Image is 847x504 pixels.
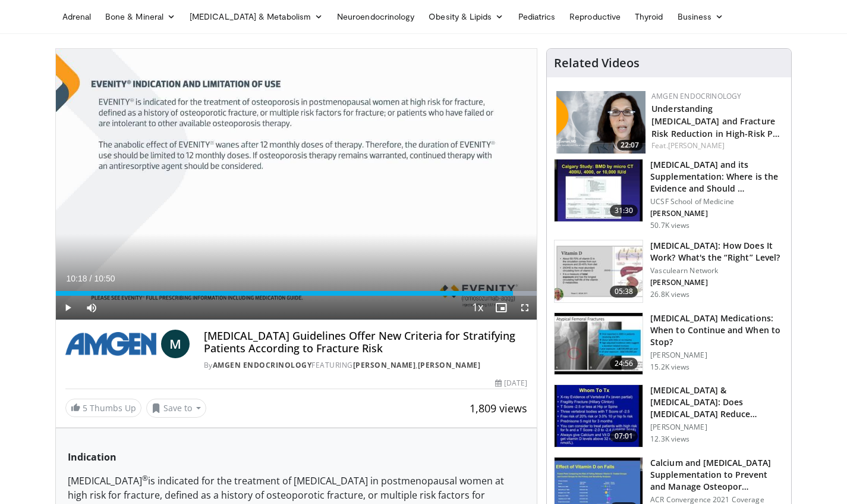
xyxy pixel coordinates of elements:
h3: [MEDICAL_DATA]: How Does It Work? What's the “Right” Level? [650,240,784,264]
p: Vasculearn Network [650,266,784,276]
a: [MEDICAL_DATA] & Metabolism [182,5,330,29]
h3: [MEDICAL_DATA] and its Supplementation: Where is the Evidence and Should … [650,159,784,195]
p: 12.3K views [650,434,689,444]
span: 24:56 [610,358,638,370]
a: M [161,330,190,358]
sup: ® [142,473,148,483]
span: 22:07 [617,140,643,151]
a: Bone & Mineral [98,5,182,29]
p: [PERSON_NAME] [650,350,784,360]
a: Reproductive [562,5,628,29]
div: Progress Bar [56,291,537,296]
a: 05:38 [MEDICAL_DATA]: How Does It Work? What's the “Right” Level? Vasculearn Network [PERSON_NAME... [554,240,784,303]
a: 07:01 [MEDICAL_DATA] & [MEDICAL_DATA]: Does [MEDICAL_DATA] Reduce Falls/Fractures in t… [PERSON_N... [554,384,784,447]
button: Enable picture-in-picture mode [489,296,513,320]
button: Fullscreen [513,296,537,320]
strong: Indication [68,450,116,464]
img: c9a25db3-4db0-49e1-a46f-17b5c91d58a1.png.150x105_q85_crop-smart_upscale.png [556,91,646,154]
a: Amgen Endocrinology [651,91,741,101]
span: 07:01 [610,430,638,442]
span: 5 [83,402,87,414]
span: 10:18 [67,274,87,283]
a: 5 Thumbs Up [65,399,141,417]
button: Mute [80,296,103,320]
button: Save to [146,399,207,418]
a: Understanding [MEDICAL_DATA] and Fracture Risk Reduction in High-Risk P… [651,103,780,139]
span: 10:50 [94,274,115,283]
div: [DATE] [495,378,527,389]
img: Amgen Endocrinology [65,330,156,358]
a: 24:56 [MEDICAL_DATA] Medications: When to Continue and When to Stop? [PERSON_NAME] 15.2K views [554,312,784,375]
p: 15.2K views [650,362,689,372]
a: Amgen Endocrinology [213,360,312,370]
h3: [MEDICAL_DATA] Medications: When to Continue and When to Stop? [650,312,784,348]
div: Feat. [651,140,782,151]
video-js: Video Player [56,49,537,320]
img: 4bb25b40-905e-443e-8e37-83f056f6e86e.150x105_q85_crop-smart_upscale.jpg [555,159,643,221]
img: 6d2c734b-d54f-4c87-bcc9-c254c50adfb7.150x105_q85_crop-smart_upscale.jpg [555,385,643,447]
h4: Related Videos [554,56,640,70]
img: a7bc7889-55e5-4383-bab6-f6171a83b938.150x105_q85_crop-smart_upscale.jpg [555,313,643,375]
span: 31:30 [610,205,638,217]
p: [PERSON_NAME] [650,422,784,432]
a: Neuroendocrinology [330,5,421,29]
a: [PERSON_NAME] [668,140,725,151]
h4: [MEDICAL_DATA] Guidelines Offer New Criteria for Stratifying Patients According to Fracture Risk [204,330,527,355]
a: 22:07 [556,91,646,154]
p: 26.8K views [650,290,689,299]
a: Business [670,5,731,29]
a: Adrenal [55,5,99,29]
a: [PERSON_NAME] [353,360,416,370]
div: By FEATURING , [204,360,527,371]
a: [PERSON_NAME] [418,360,481,370]
span: / [90,274,92,283]
span: 1,809 views [470,401,527,415]
img: 8daf03b8-df50-44bc-88e2-7c154046af55.150x105_q85_crop-smart_upscale.jpg [555,240,643,302]
p: UCSF School of Medicine [650,197,784,206]
h3: Calcium and [MEDICAL_DATA] Supplementation to Prevent and Manage Osteopor… [650,457,784,493]
button: Playback Rate [465,296,489,320]
p: [PERSON_NAME] [650,209,784,218]
a: 31:30 [MEDICAL_DATA] and its Supplementation: Where is the Evidence and Should … UCSF School of M... [554,159,784,230]
span: 05:38 [610,286,638,298]
p: [PERSON_NAME] [650,278,784,287]
button: Play [56,296,80,320]
h3: [MEDICAL_DATA] & [MEDICAL_DATA]: Does [MEDICAL_DATA] Reduce Falls/Fractures in t… [650,384,784,420]
a: Obesity & Lipids [421,5,511,29]
p: 50.7K views [650,221,689,230]
a: Pediatrics [511,5,563,29]
a: Thyroid [628,5,670,29]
